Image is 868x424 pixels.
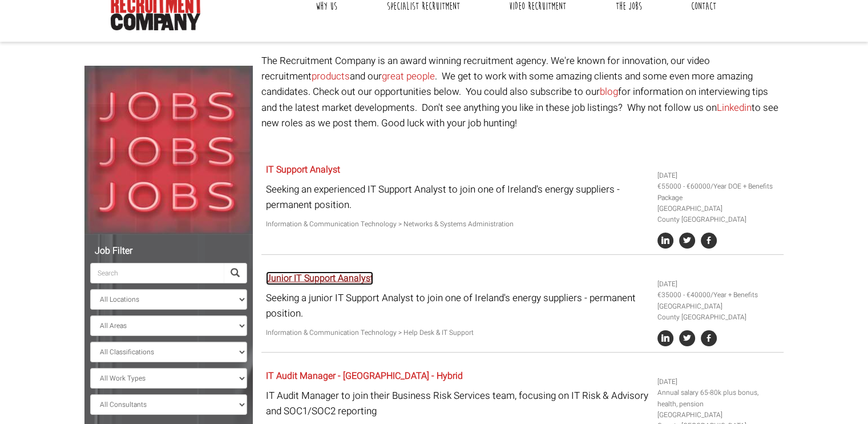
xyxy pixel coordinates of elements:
a: Linkedin [717,101,752,115]
li: Annual salary 65-80k plus bonus, health, pension [657,387,780,409]
a: products [312,69,350,83]
a: great people [382,69,435,83]
p: IT Audit Manager to join their Business Risk Services team, focusing on IT Risk & Advisory and SO... [266,388,649,419]
li: [DATE] [657,279,780,290]
li: €55000 - €60000/Year DOE + Benefits Package [657,181,780,203]
input: Search [90,263,224,283]
li: [GEOGRAPHIC_DATA] County [GEOGRAPHIC_DATA] [657,301,780,323]
p: Information & Communication Technology > Networks & Systems Administration [266,219,649,230]
p: Seeking an experienced IT Support Analyst to join one of Ireland's energy suppliers - permanent p... [266,182,649,213]
p: Seeking a junior IT Support Analyst to join one of Ireland's energy suppliers - permanent position. [266,290,649,321]
li: [DATE] [657,377,780,387]
li: [GEOGRAPHIC_DATA] County [GEOGRAPHIC_DATA] [657,203,780,225]
a: IT Support Analyst [266,163,340,177]
a: Junior IT Support Aanalyst [266,271,373,285]
a: blog [600,85,618,99]
h5: Job Filter [90,246,247,257]
li: €35000 - €40000/Year + Benefits [657,290,780,301]
li: [DATE] [657,170,780,181]
p: Information & Communication Technology > Help Desk & IT Support [266,327,649,338]
p: The Recruitment Company is an award winning recruitment agency. We're known for innovation, our v... [261,53,784,131]
a: IT Audit Manager - [GEOGRAPHIC_DATA] - Hybrid [266,369,463,383]
img: Jobs, Jobs, Jobs [84,66,253,234]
